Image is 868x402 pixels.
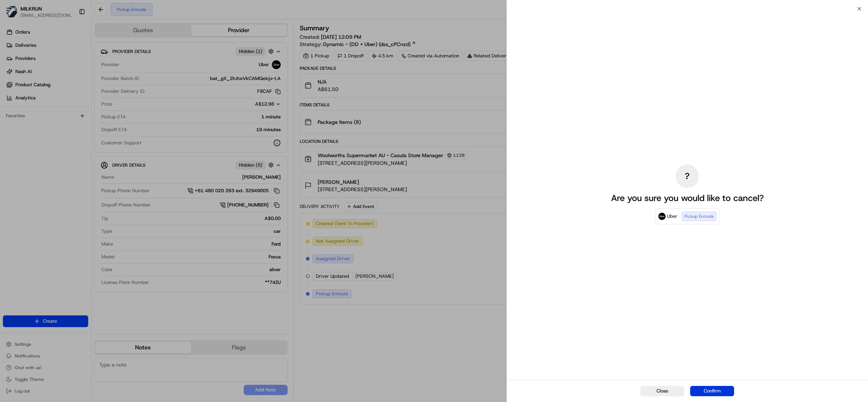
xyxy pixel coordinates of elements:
button: Confirm [690,386,734,396]
p: Are you sure you would like to cancel? [611,192,764,204]
span: Uber [667,213,677,220]
div: ? [676,164,699,188]
button: Close [640,386,684,396]
img: Uber [658,213,666,220]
